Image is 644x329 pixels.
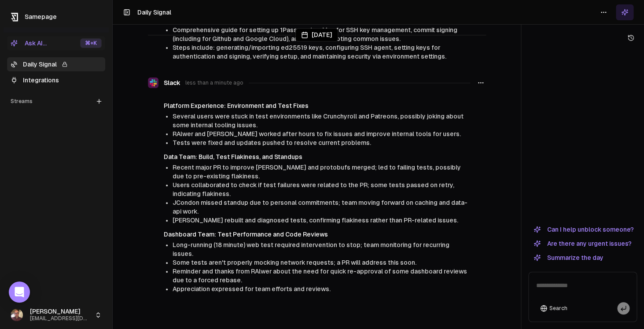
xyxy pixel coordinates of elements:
span: RAlwer and [PERSON_NAME] worked after hours to fix issues and improve internal tools for users. [173,130,461,137]
button: Ask AI...⌘+K [7,36,105,50]
span: [PERSON_NAME] rebuilt and diagnosed tests, confirming flakiness rather than PR-related issues. [173,217,458,224]
a: Integrations [7,73,105,87]
button: Summarize the day [528,252,608,263]
div: Streams [7,94,105,108]
span: Reminder and thanks from RAlwer about the need for quick re-approval of some dashboard reviews du... [173,268,467,284]
img: _image [11,309,23,321]
span: Slack [164,78,180,87]
span: [EMAIL_ADDRESS][DOMAIN_NAME] [30,315,91,322]
span: Users collaborated to check if test failures were related to the PR; some tests passed on retry, ... [173,181,454,197]
div: Ask AI... [11,39,47,48]
h4: Dashboard Team: Test Performance and Code Reviews [164,230,470,239]
button: Can I help unblock someone? [528,224,639,235]
a: Daily Signal [7,57,105,71]
h4: Data Team: Build, Test Flakiness, and Standups [164,152,470,161]
span: Several users were stuck in test environments like Crunchyroll and Patreons, possibly joking abou... [173,113,464,129]
span: Long-running (18 minute) web test required intervention to stop; team monitoring for recurring is... [173,241,449,257]
h1: Daily Signal [137,8,171,17]
button: [PERSON_NAME][EMAIL_ADDRESS][DOMAIN_NAME] [7,304,105,325]
span: Some tests aren't properly mocking network requests; a PR will address this soon. [173,259,416,266]
span: less than a minute ago [185,79,243,86]
div: Open Intercom Messenger [9,281,30,303]
img: Slack [148,78,158,88]
span: Samepage [25,13,57,20]
h4: Platform Experience: Environment and Test Fixes [164,101,470,110]
span: Recent major PR to improve [PERSON_NAME] and protobufs merged; led to failing tests, possibly due... [173,164,461,180]
span: [PERSON_NAME] [30,308,91,316]
button: Search [536,302,571,314]
span: JCondon missed standup due to personal commitments; team moving forward on caching and data-api w... [173,199,467,215]
span: Tests were fixed and updates pushed to resolve current problems. [173,139,371,146]
button: Are there any urgent issues? [528,238,637,249]
div: [DATE] [295,28,338,41]
span: Appreciation expressed for team efforts and reviews. [173,285,331,292]
div: ⌘ +K [80,38,102,48]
